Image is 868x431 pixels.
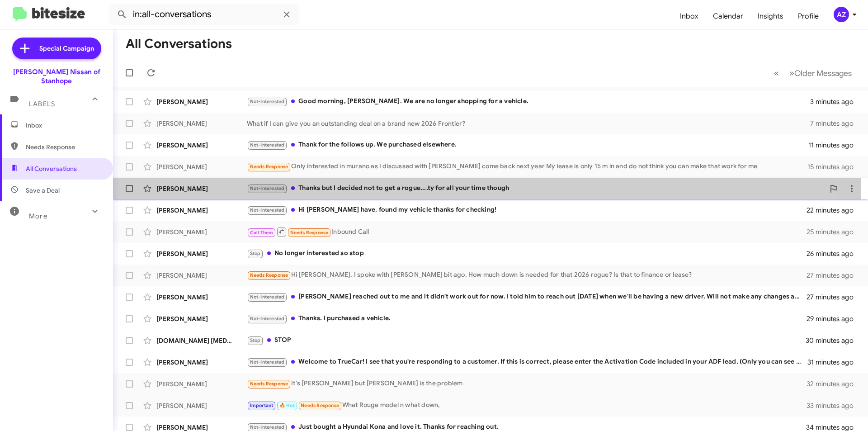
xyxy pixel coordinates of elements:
div: 7 minutes ago [810,119,861,128]
div: 30 minutes ago [807,336,861,345]
input: Search [109,4,299,25]
div: What if I can give you an outstanding deal on a brand new 2026 Frontier? [247,119,810,128]
div: 26 minutes ago [807,249,861,258]
span: Labels [29,100,55,108]
div: [PERSON_NAME] [156,379,247,388]
span: Needs Response [250,164,288,170]
div: 15 minutes ago [807,162,861,171]
div: 31 minutes ago [807,358,861,367]
span: « [774,67,779,79]
div: [PERSON_NAME] [156,271,247,280]
span: Not-Interested [250,142,285,148]
div: Good morning, [PERSON_NAME]. We are no longer shopping for a vehicle. [247,96,810,107]
span: Needs Response [250,381,288,387]
div: Inbound Call [247,226,807,237]
div: Only interested in murano as I discussed with [PERSON_NAME] come back next year My lease is only ... [247,161,807,172]
div: [PERSON_NAME] [156,184,247,193]
div: 25 minutes ago [807,227,861,237]
div: 27 minutes ago [807,293,861,302]
nav: Page navigation example [769,64,857,82]
h1: All Conversations [126,37,232,51]
div: AZ [834,7,849,22]
span: Needs Response [26,142,103,152]
div: 32 minutes ago [807,379,861,388]
a: Calendar [706,3,750,29]
div: [PERSON_NAME] [156,401,247,410]
div: [PERSON_NAME] [156,249,247,258]
div: [PERSON_NAME] [156,141,247,150]
span: Inbox [26,121,103,130]
div: [PERSON_NAME] [156,358,247,367]
span: Not-Interested [250,424,285,430]
div: Thanks but I decided not to get a rogue....ty for all your time though [247,183,825,194]
a: Special Campaign [12,38,101,59]
span: Needs Response [290,230,329,236]
div: 33 minutes ago [807,401,861,410]
span: Important [250,403,274,408]
div: Hi [PERSON_NAME] have. found my vehicle thanks for checking! [247,205,807,215]
div: 3 minutes ago [810,97,861,106]
span: More [29,212,47,220]
span: Not-Interested [250,359,285,365]
div: 11 minutes ago [808,141,861,150]
span: Stop [250,337,261,343]
div: What Rouge model n what down, [247,400,807,411]
div: No longer interested so stop [247,248,807,259]
div: STOP [247,335,807,346]
div: [PERSON_NAME] [156,227,247,237]
a: Inbox [673,3,706,29]
span: Needs Response [250,272,288,278]
button: Next [784,64,857,82]
span: Not-Interested [250,294,285,300]
span: Needs Response [301,403,339,408]
div: [PERSON_NAME] [156,293,247,302]
span: Not-Interested [250,99,285,104]
div: Thank for the follows up. We purchased elsewhere. [247,140,808,150]
span: Special Campaign [39,44,94,53]
div: [PERSON_NAME] [156,206,247,215]
div: [DOMAIN_NAME] [MEDICAL_DATA] [156,336,247,345]
a: Insights [750,3,791,29]
span: Not-Interested [250,185,285,191]
span: 🔥 Hot [279,403,295,408]
span: Call Them [250,230,274,236]
div: Hi [PERSON_NAME]. I spoke with [PERSON_NAME] bit ago. How much down is needed for that 2026 rogue... [247,270,807,280]
div: 22 minutes ago [807,206,861,215]
div: [PERSON_NAME] [156,314,247,323]
div: [PERSON_NAME] [156,162,247,171]
span: Save a Deal [26,186,60,195]
span: Not-Interested [250,316,285,322]
a: Profile [791,3,826,29]
div: Welcome to TrueCar! I see that you're responding to a customer. If this is correct, please enter ... [247,357,807,367]
div: It's [PERSON_NAME] but [PERSON_NAME] is the problem [247,379,807,389]
div: 27 minutes ago [807,271,861,280]
button: AZ [826,7,858,22]
div: 29 minutes ago [807,314,861,323]
span: Not-Interested [250,207,285,213]
span: Older Messages [794,68,852,78]
div: [PERSON_NAME] [156,119,247,128]
span: Stop [250,251,261,256]
div: Thanks. I purchased a vehicle. [247,313,807,324]
button: Previous [769,64,784,82]
span: All Conversations [26,164,77,173]
span: » [789,67,794,79]
div: [PERSON_NAME] reached out to me and it didn't work out for now. I told him to reach out [DATE] wh... [247,292,807,302]
div: [PERSON_NAME] [156,97,247,106]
